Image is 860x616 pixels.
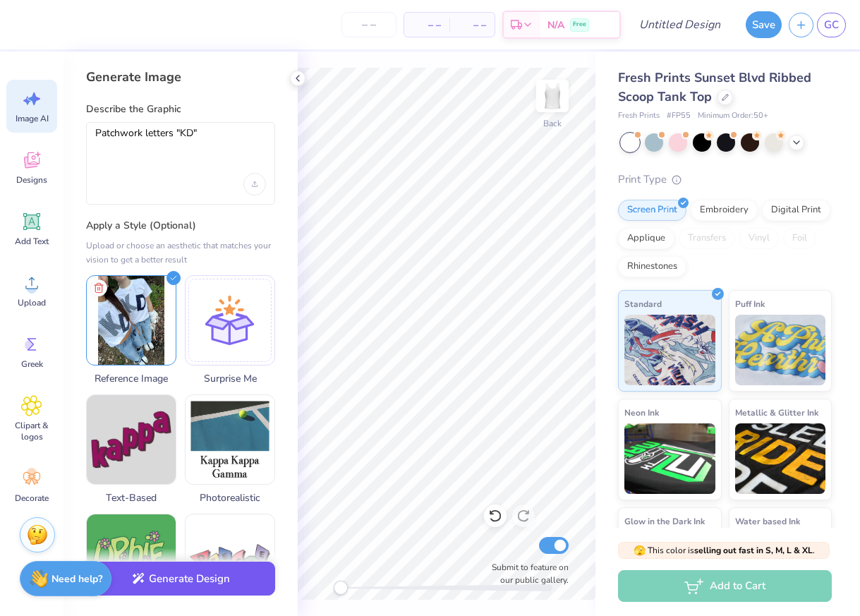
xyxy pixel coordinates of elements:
div: Back [543,117,562,130]
span: Fresh Prints [618,110,660,122]
input: Untitled Design [628,11,732,39]
span: # FP55 [667,110,691,122]
span: N/A [547,18,564,32]
div: Transfers [679,228,735,249]
img: Upload reference [87,276,176,365]
input: – – [341,12,396,37]
label: Describe the Graphic [86,102,275,116]
div: Vinyl [739,228,779,249]
span: Fresh Prints Sunset Blvd Ribbed Scoop Tank Top [618,69,811,105]
label: Submit to feature on our public gallery. [484,561,569,586]
strong: selling out fast in S, M, L & XL [694,545,813,556]
span: Image AI [16,113,49,124]
span: Decorate [15,493,49,504]
span: Puff Ink [735,296,765,311]
img: Back [538,82,567,110]
div: Digital Print [762,200,830,221]
span: Metallic & Glitter Ink [735,405,818,420]
span: – – [413,18,441,32]
div: Print Type [618,171,832,188]
img: 60s & 70s [87,514,176,603]
span: Designs [16,174,47,186]
span: – – [458,18,486,32]
img: Photorealistic [186,395,274,484]
a: GC [817,13,846,37]
strong: Need help? [52,572,102,586]
div: Upload or choose an aesthetic that matches your vision to get a better result [86,238,275,267]
img: Neon Ink [624,423,715,494]
button: Generate Design [86,562,275,596]
span: Standard [624,296,662,311]
img: Text-Based [87,395,176,484]
div: Rhinestones [618,256,686,277]
div: Upload image [243,173,266,195]
span: Minimum Order: 50 + [698,110,768,122]
div: Generate Image [86,68,275,85]
span: This color is . [634,544,815,557]
label: Apply a Style (Optional) [86,219,275,233]
img: Puff Ink [735,315,826,385]
button: Save [746,11,782,38]
img: Metallic & Glitter Ink [735,423,826,494]
span: Reference Image [86,371,176,386]
span: Photorealistic [185,490,275,505]
div: Screen Print [618,200,686,221]
span: Upload [18,297,46,308]
span: Free [573,20,586,30]
span: Neon Ink [624,405,659,420]
span: Add Text [15,236,49,247]
img: 80s & 90s [186,514,274,603]
div: Accessibility label [334,581,348,595]
div: Applique [618,228,674,249]
span: 🫣 [634,544,646,557]
div: Foil [783,228,816,249]
span: Greek [21,358,43,370]
span: Water based Ink [735,514,800,529]
div: Embroidery [691,200,758,221]
span: Surprise Me [185,371,275,386]
span: GC [824,17,839,33]
img: Standard [624,315,715,385]
span: Glow in the Dark Ink [624,514,705,529]
span: Text-Based [86,490,176,505]
span: Clipart & logos [8,420,55,442]
textarea: Patchwork letters "KD" [95,127,266,162]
